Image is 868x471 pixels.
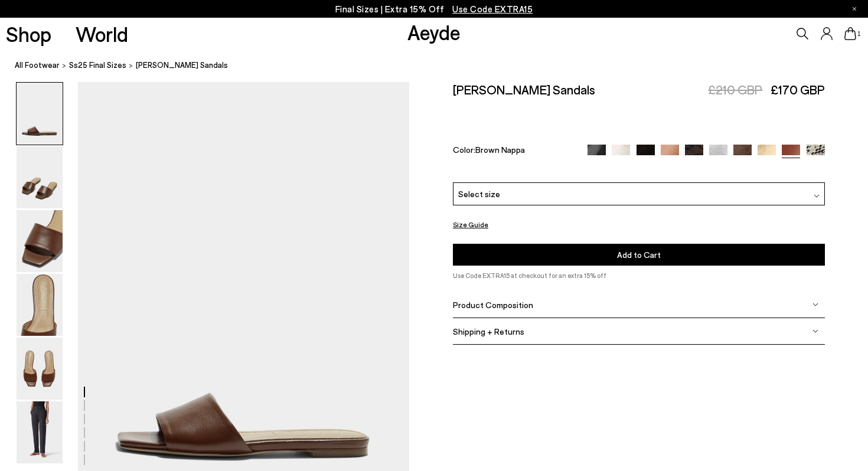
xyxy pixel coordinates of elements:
p: Final Sizes | Extra 15% Off [335,2,533,17]
span: Shipping + Returns [453,326,524,336]
img: Anna Leather Sandals - Image 2 [17,146,63,208]
img: Anna Leather Sandals - Image 5 [17,338,63,400]
span: Navigate to /collections/ss25-final-sizes [452,4,533,14]
span: Product Composition [453,300,533,310]
img: Anna Leather Sandals - Image 6 [17,401,63,463]
a: All Footwear [15,59,60,71]
img: svg%3E [812,328,818,334]
div: Color: [453,145,576,158]
span: Select size [458,188,500,200]
a: Shop [6,24,51,44]
button: Size Guide [453,217,488,232]
img: Anna Leather Sandals - Image 4 [17,274,63,336]
span: £210 GBP [708,82,762,97]
a: Aeyde [407,19,461,44]
span: Brown Nappa [475,145,525,155]
span: £170 GBP [771,82,825,97]
img: Anna Leather Sandals - Image 3 [17,210,63,272]
span: 1 [856,31,862,37]
a: 1 [844,27,856,40]
img: Anna Leather Sandals - Image 1 [17,83,63,145]
h2: [PERSON_NAME] Sandals [453,82,595,97]
a: World [76,24,128,44]
span: [PERSON_NAME] Sandals [136,59,228,71]
img: svg%3E [812,302,818,308]
span: Add to Cart [617,250,661,260]
nav: breadcrumb [15,50,868,82]
img: svg%3E [814,193,820,199]
button: Add to Cart [453,244,825,266]
p: Use Code EXTRA15 at checkout for an extra 15% off [453,270,825,281]
span: Ss25 Final Sizes [69,60,126,70]
a: Ss25 Final Sizes [69,59,126,71]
